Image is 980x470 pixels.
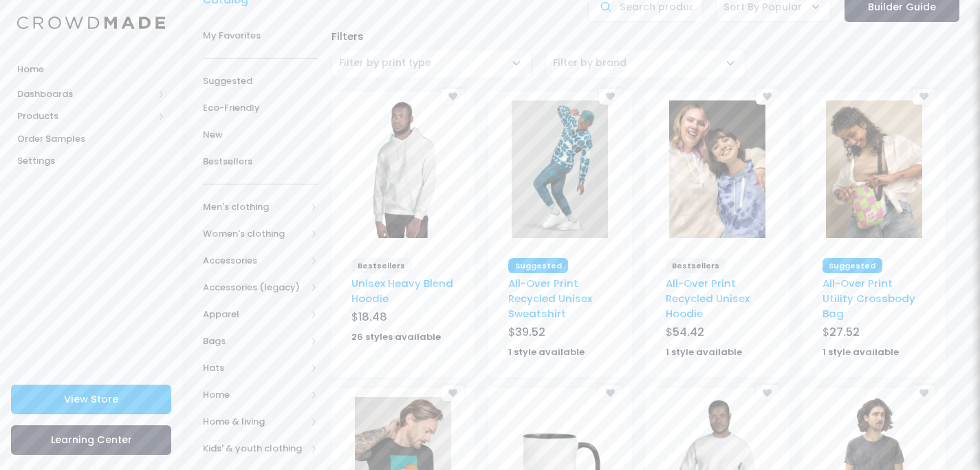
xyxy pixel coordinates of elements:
span: Eco-Friendly [203,101,318,115]
strong: 1 style available [666,345,742,359]
span: Bestsellers [203,155,318,169]
span: My Favorites [203,29,318,43]
span: Learning Center [51,433,132,447]
a: Eco-Friendly [203,94,318,121]
span: Filter by print type [339,56,431,70]
span: View Store [64,392,118,406]
span: Bestsellers [666,258,726,273]
span: Filter by print type [339,56,431,70]
a: My Favorites [203,22,318,49]
a: Unisex Heavy Blend Hoodie [351,276,453,306]
span: Filter by print type [331,49,532,78]
span: Suggested [508,258,568,273]
span: Products [17,109,153,123]
span: Apparel [203,308,306,321]
span: Bestsellers [351,258,412,273]
a: All-Over Print Recycled Unisex Hoodie [666,276,750,321]
span: Suggested [823,258,882,273]
div: Filters [325,29,966,44]
span: Kids' & youth clothing [203,442,306,456]
span: Filter by brand [545,49,745,78]
a: All-Over Print Utility Crossbody Bag [823,276,915,321]
img: Logo [17,17,165,30]
a: All-Over Print Recycled Unisex Sweatshirt [508,276,592,321]
span: Home [203,388,306,402]
span: Accessories [203,254,306,268]
a: Bestsellers [203,148,318,175]
strong: 1 style available [823,345,899,359]
span: New [203,128,318,142]
a: View Store [11,385,171,414]
span: Dashboards [17,87,153,101]
div: $ [666,324,769,343]
span: Accessories (legacy) [203,281,306,295]
a: Suggested [203,67,318,94]
div: $ [351,309,455,328]
a: Learning Center [11,425,171,455]
strong: 26 styles available [351,330,441,343]
span: Women's clothing [203,227,306,241]
div: $ [508,324,611,343]
strong: 1 style available [508,345,585,359]
span: 18.48 [358,309,387,325]
a: New [203,121,318,148]
span: 39.52 [515,324,545,340]
span: 27.52 [829,324,860,340]
span: Bags [203,334,306,348]
span: Order Samples [17,132,165,146]
span: Filter by brand [553,56,627,70]
span: Suggested [203,74,318,88]
span: Home [17,63,165,76]
span: Settings [17,154,165,168]
span: 54.42 [673,324,704,340]
span: Men's clothing [203,200,306,214]
span: Home & living [203,415,306,429]
span: Hats [203,361,306,375]
div: $ [823,324,926,343]
span: Filter by brand [553,56,627,70]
